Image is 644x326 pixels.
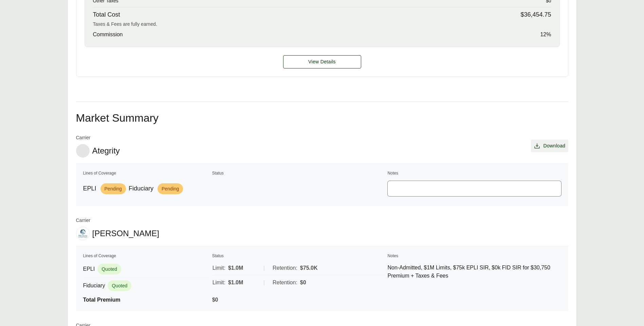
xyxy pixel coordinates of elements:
[76,113,568,123] h2: Market Summary
[387,252,562,259] th: Notes
[300,264,318,272] span: $75.0K
[263,265,265,271] span: |
[388,264,561,280] p: Non-Admitted, $1M Limits, $75k EPLI SIR, $0k FID SIR for $30,750 Premium + Taxes & Fees
[387,170,562,177] th: Notes
[540,30,551,39] span: 12 %
[129,184,153,193] span: Fiduciary
[100,183,126,194] span: Pending
[273,279,297,287] span: Retention:
[93,21,551,28] div: Taxes & Fees are fully earned.
[83,282,105,290] span: Fiduciary
[108,280,131,291] span: Quoted
[273,264,297,272] span: Retention:
[158,183,183,194] span: Pending
[76,134,120,141] span: Carrier
[92,146,120,156] span: Ategrity
[76,227,89,240] img: Hudson
[228,279,243,287] span: $1.0M
[93,30,123,39] span: Commission
[213,264,225,272] span: Limit:
[300,279,306,287] span: $0
[212,170,386,177] th: Status
[520,10,551,19] span: $36,454.75
[283,55,361,68] button: View Details
[212,252,386,259] th: Status
[92,228,159,239] span: [PERSON_NAME]
[263,280,265,285] span: |
[228,264,243,272] span: $1.0M
[213,279,225,287] span: Limit:
[83,252,210,259] th: Lines of Coverage
[76,217,159,224] span: Carrier
[308,58,336,65] span: View Details
[83,184,96,193] span: EPLI
[83,170,210,177] th: Lines of Coverage
[543,142,565,149] span: Download
[212,297,218,303] span: $0
[531,140,568,152] button: Download
[93,10,120,19] span: Total Cost
[83,297,121,303] span: Total Premium
[97,264,121,274] span: Quoted
[283,55,361,68] a: Falcon details
[83,265,95,273] span: EPLI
